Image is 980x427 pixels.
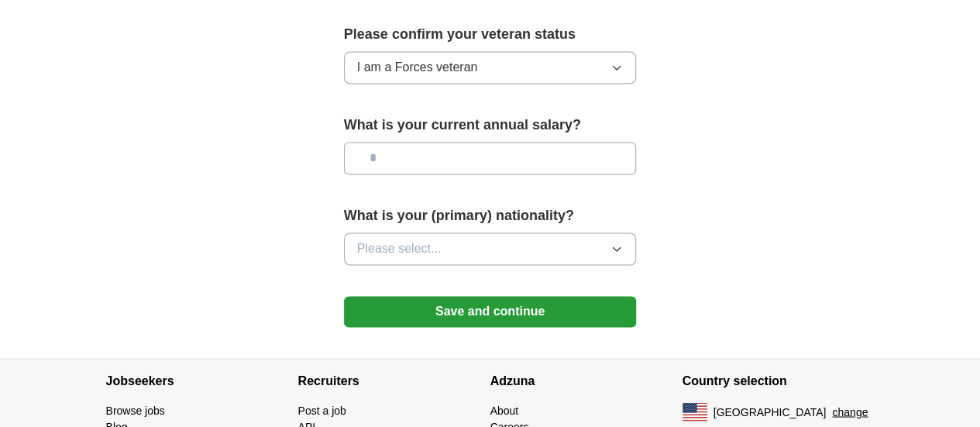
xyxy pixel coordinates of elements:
button: Save and continue [344,296,637,327]
a: Browse jobs [106,404,165,416]
span: Please select... [357,239,442,258]
button: I am a Forces veteran [344,51,637,84]
button: change [832,404,868,420]
a: About [490,404,519,416]
a: Post a job [298,404,346,416]
span: I am a Forces veteran [357,58,478,77]
label: What is your (primary) nationality? [344,205,637,226]
label: What is your current annual salary? [344,115,637,136]
button: Please select... [344,232,637,265]
h4: Country selection [683,359,875,402]
label: Please confirm your veteran status [344,24,637,45]
img: US flag [683,402,707,421]
span: [GEOGRAPHIC_DATA] [714,404,827,420]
